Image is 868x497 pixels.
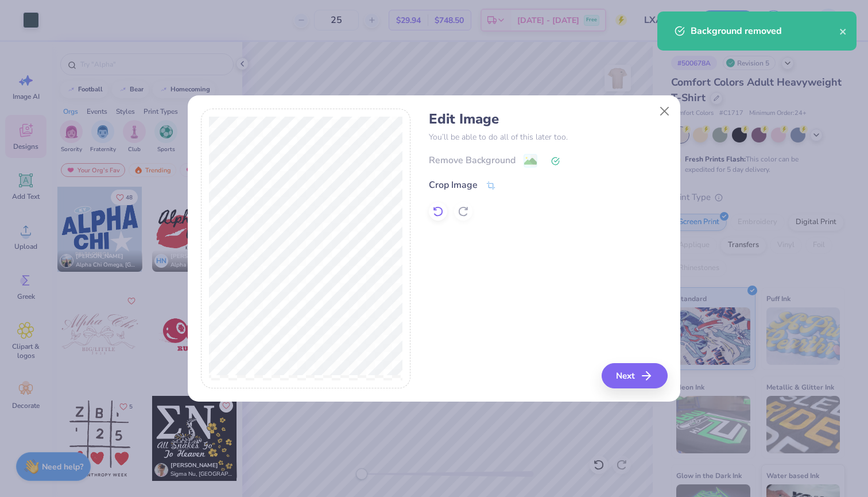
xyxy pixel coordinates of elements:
[654,101,676,122] button: Close
[429,178,478,192] div: Crop Image
[839,24,847,38] button: close
[429,111,667,128] h4: Edit Image
[691,24,839,38] div: Background removed
[429,131,667,143] p: You’ll be able to do all of this later too.
[602,363,668,388] button: Next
